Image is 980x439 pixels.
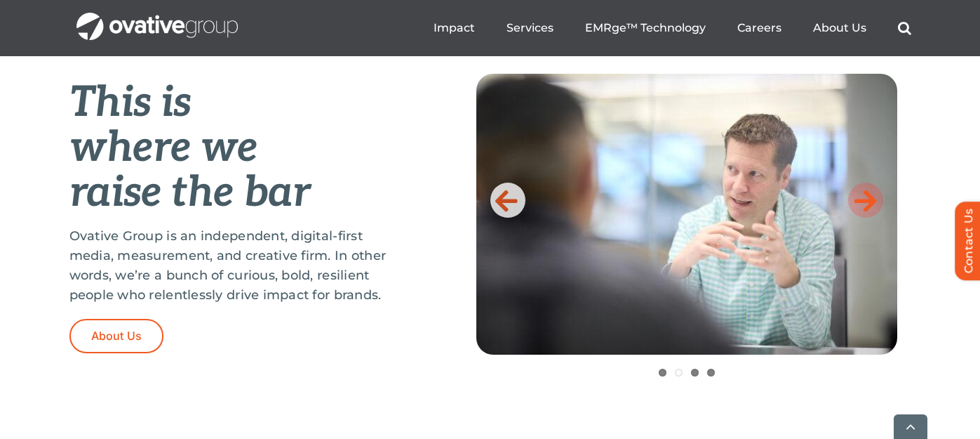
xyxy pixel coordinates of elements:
a: 4 [707,369,715,376]
a: Impact [434,21,475,35]
nav: Menu [434,6,911,51]
em: This is [69,78,192,129]
em: raise the bar [69,168,310,218]
a: Services [506,21,553,35]
a: EMRge™ Technology [585,21,706,35]
a: 3 [691,369,699,376]
a: About Us [813,21,866,35]
a: 2 [675,369,683,376]
a: About Us [69,319,164,353]
a: Search [898,21,911,35]
p: Ovative Group is an independent, digital-first media, measurement, and creative firm. In other wo... [69,226,406,305]
span: About Us [91,329,142,343]
em: where we [69,123,258,173]
a: Careers [737,21,781,35]
a: 1 [659,369,666,376]
a: OG_Full_horizontal_WHT [76,11,238,25]
img: Home-Raise-the-Bar-2.jpeg [476,74,897,355]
